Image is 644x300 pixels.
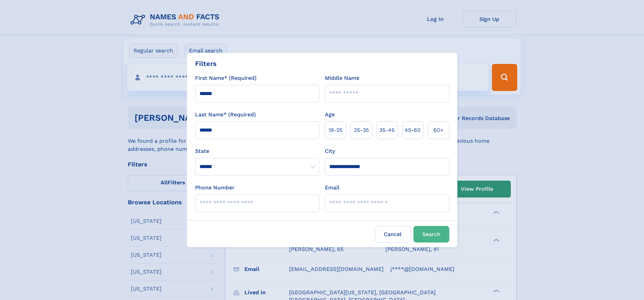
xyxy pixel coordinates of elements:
label: Phone Number [195,184,235,192]
span: 18‑25 [329,126,342,134]
label: Email [325,184,339,192]
span: 45‑60 [405,126,421,134]
label: State [195,147,319,155]
label: Middle Name [325,74,359,82]
span: 60+ [433,126,444,134]
label: City [325,147,335,155]
div: Filters [195,59,217,69]
button: Search [413,226,449,243]
label: Age [325,111,335,119]
label: First Name* (Required) [195,74,257,82]
label: Cancel [375,226,411,243]
span: 25‑35 [354,126,369,134]
span: 35‑45 [379,126,395,134]
label: Last Name* (Required) [195,111,256,119]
